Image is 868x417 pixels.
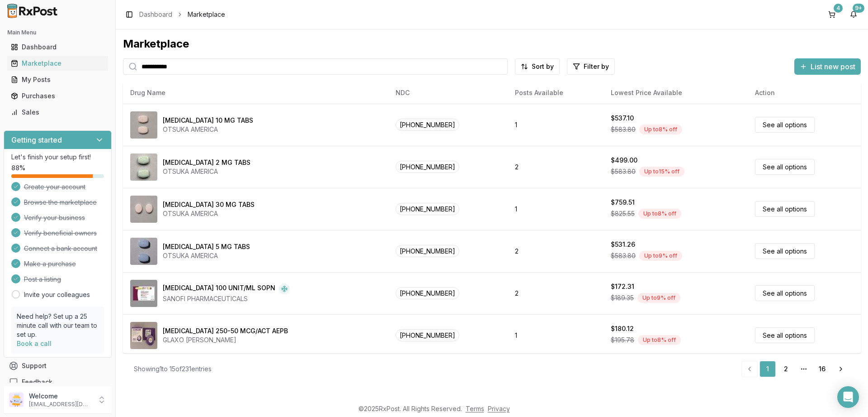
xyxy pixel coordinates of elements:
span: [PHONE_NUMBER] [396,161,459,173]
span: Connect a bank account [24,244,97,253]
a: Dashboard [7,39,108,55]
a: Go to next page [832,361,850,377]
div: $537.10 [611,114,634,123]
div: Up to 8 % off [639,125,682,134]
a: 1 [759,361,776,377]
div: [MEDICAL_DATA] 10 MG TABS [163,116,253,125]
div: Marketplace [11,59,104,68]
img: Abilify 10 MG TABS [130,111,157,139]
span: Post a listing [24,275,61,284]
button: Marketplace [4,56,112,71]
p: [EMAIL_ADDRESS][DOMAIN_NAME] [29,401,92,408]
div: $499.00 [611,156,637,165]
a: Terms [466,405,484,412]
a: Invite your colleagues [24,290,90,299]
button: 4 [825,7,839,22]
button: 9+ [846,7,861,22]
a: See all options [755,243,815,259]
img: Abilify 2 MG TABS [130,153,157,181]
div: $180.12 [611,324,634,333]
td: 2 [508,230,604,272]
div: Up to 9 % off [637,293,680,303]
span: [PHONE_NUMBER] [396,329,459,341]
div: [MEDICAL_DATA] 250-50 MCG/ACT AEPB [163,326,288,336]
th: NDC [388,82,508,104]
button: Feedback [4,374,112,390]
span: [PHONE_NUMBER] [396,119,459,131]
button: Sales [4,105,112,120]
nav: breadcrumb [139,10,225,19]
span: Marketplace [188,10,225,19]
div: $531.26 [611,240,635,249]
div: My Posts [11,75,104,84]
span: [PHONE_NUMBER] [396,287,459,299]
a: Book a call [17,340,52,347]
td: 1 [508,104,604,146]
div: $172.31 [611,282,634,291]
p: Let's finish your setup first! [11,153,104,162]
th: Drug Name [123,82,388,104]
td: 1 [508,188,604,230]
td: 1 [508,314,604,356]
div: Up to 8 % off [638,209,681,219]
div: Showing 1 to 15 of 231 entries [134,364,212,374]
div: Up to 15 % off [639,167,684,177]
span: Verify your business [24,213,85,222]
img: RxPost Logo [4,4,61,18]
div: Purchases [11,91,104,101]
h2: Main Menu [7,29,108,36]
a: Privacy [488,405,510,412]
div: $759.51 [611,198,635,207]
span: $583.80 [611,167,636,176]
span: [PHONE_NUMBER] [396,245,459,257]
span: $825.55 [611,209,635,218]
div: Marketplace [123,37,861,51]
div: 4 [834,4,843,13]
img: Advair Diskus 250-50 MCG/ACT AEPB [130,322,157,349]
span: Filter by [584,62,609,71]
span: $195.78 [611,336,634,345]
a: See all options [755,117,815,133]
span: Feedback [22,378,52,387]
div: GLAXO [PERSON_NAME] [163,336,288,345]
div: [MEDICAL_DATA] 2 MG TABS [163,158,250,167]
th: Lowest Price Available [604,82,748,104]
div: [MEDICAL_DATA] 100 UNIT/ML SOPN [163,283,275,294]
span: Sort by [532,62,554,71]
td: 2 [508,146,604,188]
span: Make a purchase [24,259,76,268]
img: Admelog SoloStar 100 UNIT/ML SOPN [130,280,157,307]
a: See all options [755,327,815,343]
a: Dashboard [139,10,172,19]
h3: Getting started [11,134,62,145]
span: List new post [811,61,855,72]
p: Need help? Set up a 25 minute call with our team to set up. [17,312,99,339]
div: [MEDICAL_DATA] 5 MG TABS [163,242,250,251]
div: SANOFI PHARMACEUTICALS [163,294,290,303]
img: Abilify 30 MG TABS [130,196,157,223]
div: OTSUKA AMERICA [163,167,250,176]
div: [MEDICAL_DATA] 30 MG TABS [163,200,255,209]
span: 88 % [11,163,25,173]
div: Open Intercom Messenger [837,386,859,408]
div: 9+ [853,4,864,13]
a: Marketplace [7,55,108,72]
span: Create your account [24,182,85,192]
nav: pagination [741,361,850,377]
button: Filter by [567,58,615,75]
a: See all options [755,201,815,217]
th: Posts Available [508,82,604,104]
span: $583.80 [611,125,636,134]
p: Welcome [29,392,92,401]
span: [PHONE_NUMBER] [396,203,459,215]
a: My Posts [7,72,108,88]
td: 2 [508,272,604,314]
button: List new post [794,58,861,75]
span: $189.35 [611,293,634,302]
a: Purchases [7,88,108,104]
img: User avatar [9,393,24,407]
span: $583.80 [611,251,636,260]
th: Action [748,82,861,104]
span: Browse the marketplace [24,198,97,207]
